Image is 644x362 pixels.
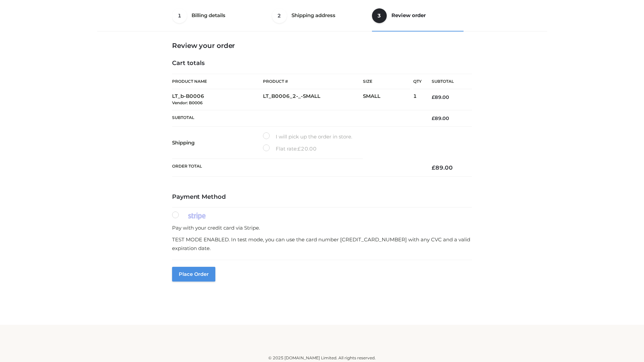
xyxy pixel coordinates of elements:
th: Product Name [172,74,263,89]
td: SMALL [363,89,413,110]
th: Product # [263,74,363,89]
th: Subtotal [422,74,472,89]
h4: Cart totals [172,60,472,67]
p: Pay with your credit card via Stripe. [172,224,472,232]
span: £ [432,115,435,121]
td: LT_b-B0006 [172,89,263,110]
h4: Payment Method [172,193,472,201]
th: Qty [413,74,422,89]
h3: Review your order [172,42,472,50]
th: Shipping [172,127,263,159]
bdi: 89.00 [432,164,453,171]
th: Size [363,74,410,89]
th: Subtotal [172,110,422,126]
label: Flat rate: [263,144,317,153]
bdi: 89.00 [432,115,449,121]
span: £ [298,145,301,152]
div: © 2025 [DOMAIN_NAME] Limited. All rights reserved. [100,355,544,361]
span: £ [432,94,435,100]
label: I will pick up the order in store. [263,132,352,141]
th: Order Total [172,159,422,177]
small: Vendor: B0006 [172,100,203,105]
td: LT_B0006_2-_-SMALL [263,89,363,110]
td: 1 [413,89,422,110]
bdi: 20.00 [298,145,317,152]
span: £ [432,164,435,171]
p: TEST MODE ENABLED. In test mode, you can use the card number [CREDIT_CARD_NUMBER] with any CVC an... [172,235,472,252]
bdi: 89.00 [432,94,449,100]
button: Place order [172,267,215,282]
